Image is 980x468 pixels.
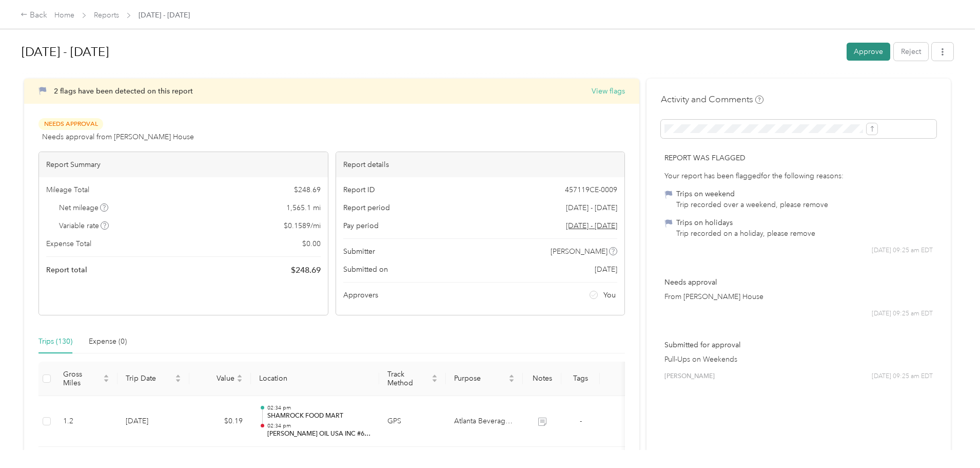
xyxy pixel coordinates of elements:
[336,152,625,177] div: Report details
[894,43,928,61] button: Reject
[343,202,390,213] span: Report period
[676,217,815,228] div: Trips on holidays
[664,354,933,365] p: Pull-Ups on Weekends
[59,202,109,213] span: Net mileage
[446,396,523,447] td: Atlanta Beverage Company
[343,264,388,275] span: Submitted on
[117,396,189,447] td: [DATE]
[103,373,109,379] span: caret-up
[38,118,103,130] span: Needs Approval
[38,336,72,347] div: Trips (130)
[566,220,617,231] span: Go to pay period
[294,184,321,195] span: $ 248.69
[189,396,251,447] td: $0.19
[54,87,193,96] span: 2 flags have been detected on this report
[387,370,429,387] span: Track Method
[22,40,839,64] h1: Sep 1 - 30, 2025
[847,43,890,61] button: Approve
[46,238,91,249] span: Expense Total
[139,10,190,21] span: [DATE] - [DATE]
[21,9,47,22] div: Back
[676,228,815,239] div: Trip recorded on a holiday, please remove
[63,370,101,387] span: Gross Miles
[379,396,446,447] td: GPS
[872,246,933,255] span: [DATE] 09:25 am EDT
[676,189,828,199] div: Trips on weekend
[561,362,600,396] th: Tags
[302,238,321,249] span: $ 0.00
[198,374,234,383] span: Value
[237,373,243,379] span: caret-up
[664,372,715,381] span: [PERSON_NAME]
[432,373,438,379] span: caret-up
[284,220,321,231] span: $ 0.1589 / mi
[343,290,378,301] span: Approvers
[175,373,181,379] span: caret-up
[54,11,74,20] a: Home
[46,184,89,195] span: Mileage Total
[676,199,828,210] div: Trip recorded over a weekend, please remove
[508,378,515,384] span: caret-down
[59,220,109,231] span: Variable rate
[89,336,127,347] div: Expense (0)
[664,340,933,350] p: Submitted for approval
[551,246,607,257] span: [PERSON_NAME]
[117,362,189,396] th: Trip Date
[46,265,87,275] span: Report total
[508,373,515,379] span: caret-up
[664,291,933,302] p: From [PERSON_NAME] House
[592,86,625,97] button: View flags
[251,362,379,396] th: Location
[379,362,446,396] th: Track Method
[923,410,980,468] iframe: Everlance-gr Chat Button Frame
[94,11,119,20] a: Reports
[39,152,328,177] div: Report Summary
[267,429,371,439] p: [PERSON_NAME] OIL USA INC #6862
[523,362,561,396] th: Notes
[189,362,251,396] th: Value
[103,378,109,384] span: caret-down
[291,264,321,276] span: $ 248.69
[565,184,617,195] span: 457119CE-0009
[42,132,194,142] span: Needs approval from [PERSON_NAME] House
[603,290,616,301] span: You
[566,202,617,213] span: [DATE] - [DATE]
[267,422,371,429] p: 02:34 pm
[661,93,763,106] h4: Activity and Comments
[126,374,173,383] span: Trip Date
[580,417,582,425] span: -
[343,220,379,231] span: Pay period
[175,378,181,384] span: caret-down
[343,184,375,195] span: Report ID
[267,404,371,411] p: 02:34 pm
[432,378,438,384] span: caret-down
[237,378,243,384] span: caret-down
[343,246,375,257] span: Submitter
[286,202,321,213] span: 1,565.1 mi
[55,362,117,396] th: Gross Miles
[872,372,933,381] span: [DATE] 09:25 am EDT
[55,396,117,447] td: 1.2
[267,411,371,421] p: SHAMROCK FOOD MART
[454,374,506,383] span: Purpose
[872,309,933,319] span: [DATE] 09:25 am EDT
[446,362,523,396] th: Purpose
[664,153,933,163] p: Report was flagged
[595,264,617,275] span: [DATE]
[664,171,933,181] div: Your report has been flagged for the following reasons:
[664,277,933,288] p: Needs approval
